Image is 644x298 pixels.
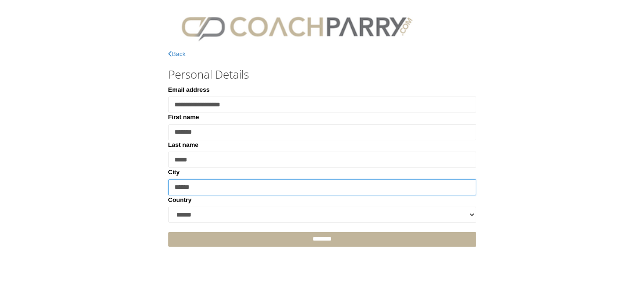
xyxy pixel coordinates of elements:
[168,85,210,95] label: Email address
[168,50,186,57] a: Back
[168,9,426,45] img: CPlogo.png
[168,195,192,205] label: Country
[168,68,476,81] h3: Personal Details
[168,113,199,122] label: First name
[168,140,198,150] label: Last name
[168,168,180,177] label: City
